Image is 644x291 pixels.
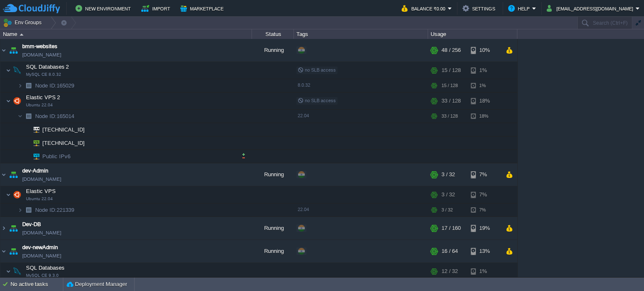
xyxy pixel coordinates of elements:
div: 3 / 32 [441,163,455,186]
span: [TECHNICAL_ID] [42,136,86,149]
div: 7% [471,163,498,186]
span: 8.0.32 [298,82,310,88]
img: AMDAwAAAACH5BAEAAAAALAAAAAABAAEAAAICRAEAOw== [18,110,23,123]
span: no SLB access [298,67,336,72]
div: 7% [471,186,498,203]
a: [TECHNICAL_ID] [42,126,86,133]
img: CloudJiffy [3,3,60,14]
div: 3 / 32 [441,203,453,216]
div: 3 / 32 [441,186,455,203]
img: AMDAwAAAACH5BAEAAAAALAAAAAABAAEAAAICRAEAOw== [18,203,23,216]
div: 17 / 160 [441,217,461,239]
span: Public IPv6 [42,150,72,163]
img: AMDAwAAAACH5BAEAAAAALAAAAAABAAEAAAICRAEAOw== [0,39,7,62]
img: AMDAwAAAACH5BAEAAAAALAAAAAABAAEAAAICRAEAOw== [6,263,11,280]
img: AMDAwAAAACH5BAEAAAAALAAAAAABAAEAAAICRAEAOw== [18,79,23,92]
img: AMDAwAAAACH5BAEAAAAALAAAAAABAAEAAAICRAEAOw== [0,240,7,263]
img: AMDAwAAAACH5BAEAAAAALAAAAAABAAEAAAICRAEAOw== [11,263,23,280]
img: AMDAwAAAACH5BAEAAAAALAAAAAABAAEAAAICRAEAOw== [23,203,34,216]
div: 15 / 128 [441,62,461,79]
span: Elastic VPS 2 [25,94,61,101]
span: Node ID: [35,113,57,119]
span: 22.04 [298,207,309,212]
span: Ubuntu 22.04 [26,103,53,108]
img: AMDAwAAAACH5BAEAAAAALAAAAAABAAEAAAICRAEAOw== [0,217,7,239]
span: no SLB access [298,98,336,103]
div: Running [252,240,294,263]
img: AMDAwAAAACH5BAEAAAAALAAAAAABAAEAAAICRAEAOw== [23,136,28,149]
img: AMDAwAAAACH5BAEAAAAALAAAAAABAAEAAAICRAEAOw== [28,123,39,136]
img: AMDAwAAAACH5BAEAAAAALAAAAAABAAEAAAICRAEAOw== [23,123,28,136]
button: Deployment Manager [67,280,127,288]
button: Help [508,3,532,13]
a: SQL DatabasesMySQL CE 9.3.0 [25,265,66,271]
div: 48 / 256 [441,39,461,62]
span: 22.04 [298,113,309,118]
iframe: chat widget [609,258,636,283]
a: dev-Admin [22,167,48,175]
img: AMDAwAAAACH5BAEAAAAALAAAAAABAAEAAAICRAEAOw== [20,33,23,36]
img: AMDAwAAAACH5BAEAAAAALAAAAAABAAEAAAICRAEAOw== [8,217,19,239]
div: Running [252,163,294,186]
img: AMDAwAAAACH5BAEAAAAALAAAAAABAAEAAAICRAEAOw== [6,62,11,79]
img: AMDAwAAAACH5BAEAAAAALAAAAAABAAEAAAICRAEAOw== [6,93,11,109]
span: 221339 [34,206,75,214]
div: Status [252,29,293,39]
div: 16 / 64 [441,240,458,263]
span: [TECHNICAL_ID] [42,123,86,136]
div: 1% [471,79,498,92]
span: Node ID: [35,82,57,89]
img: AMDAwAAAACH5BAEAAAAALAAAAAABAAEAAAICRAEAOw== [11,93,23,109]
a: Elastic VPS 2Ubuntu 22.04 [25,94,61,100]
img: AMDAwAAAACH5BAEAAAAALAAAAAABAAEAAAICRAEAOw== [11,62,23,79]
div: 10% [471,39,498,62]
div: 18% [471,93,498,109]
span: [DOMAIN_NAME] [22,252,61,260]
div: Running [252,39,294,62]
span: [DOMAIN_NAME] [22,229,61,237]
span: MySQL CE 8.0.32 [26,72,61,77]
div: 12 / 32 [441,263,458,280]
a: [TECHNICAL_ID] [42,140,86,146]
img: AMDAwAAAACH5BAEAAAAALAAAAAABAAEAAAICRAEAOw== [23,150,28,163]
div: 1% [471,62,498,79]
a: bmm-websites [22,42,57,51]
button: Settings [462,3,498,13]
span: SQL Databases 2 [25,63,70,70]
a: Node ID:165014 [34,113,75,120]
span: 165029 [34,82,75,89]
div: No active tasks [10,278,63,291]
div: 7% [471,203,498,216]
img: AMDAwAAAACH5BAEAAAAALAAAAAABAAEAAAICRAEAOw== [28,136,39,149]
div: 18% [471,110,498,123]
a: Node ID:165029 [34,82,75,89]
span: 165014 [34,113,75,120]
div: 1% [471,263,498,280]
button: Balance ₹0.00 [402,3,448,13]
button: New Environment [75,3,133,13]
span: Elastic VPS [25,188,57,195]
div: 19% [471,217,498,239]
img: AMDAwAAAACH5BAEAAAAALAAAAAABAAEAAAICRAEAOw== [23,110,34,123]
span: MySQL CE 9.3.0 [26,273,59,278]
div: Tags [294,29,428,39]
img: AMDAwAAAACH5BAEAAAAALAAAAAABAAEAAAICRAEAOw== [8,163,19,186]
div: 33 / 128 [441,110,458,123]
span: Ubuntu 22.04 [26,196,53,201]
div: Usage [428,29,517,39]
button: Marketplace [180,3,226,13]
div: 13% [471,240,498,263]
a: Dev-DB [22,220,41,229]
span: [DOMAIN_NAME] [22,175,61,183]
img: AMDAwAAAACH5BAEAAAAALAAAAAABAAEAAAICRAEAOw== [0,163,7,186]
img: AMDAwAAAACH5BAEAAAAALAAAAAABAAEAAAICRAEAOw== [8,39,19,62]
a: SQL Databases 2MySQL CE 8.0.32 [25,64,70,70]
span: SQL Databases [25,264,66,271]
a: Elastic VPSUbuntu 22.04 [25,188,57,194]
div: 15 / 128 [441,79,458,92]
a: dev-newAdmin [22,243,58,252]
